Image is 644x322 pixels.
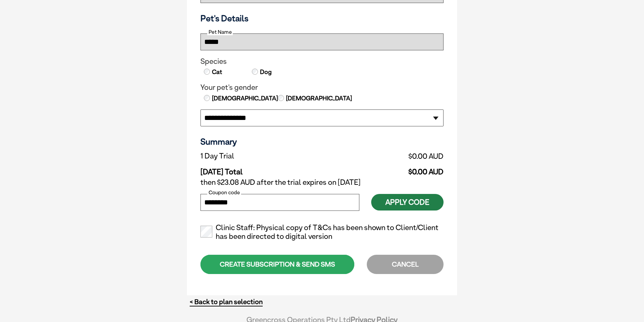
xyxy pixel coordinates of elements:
div: CREATE SUBSCRIPTION & SEND SMS [200,255,354,274]
a: < Back to plan selection [190,298,263,306]
td: then $23.08 AUD after the trial expires on [DATE] [200,176,444,189]
td: $0.00 AUD [333,150,444,162]
label: Clinic Staff: Physical copy of T&Cs has been shown to Client/Client has been directed to digital ... [200,223,444,241]
h3: Pet's Details [198,13,446,23]
legend: Your pet's gender [200,83,444,92]
input: Clinic Staff: Physical copy of T&Cs has been shown to Client/Client has been directed to digital ... [200,226,212,238]
button: Apply Code [371,194,444,210]
td: $0.00 AUD [333,162,444,176]
legend: Species [200,57,444,66]
h3: Summary [200,137,444,147]
label: Coupon code [207,190,241,196]
td: [DATE] Total [200,162,333,176]
td: 1 Day Trial [200,150,333,162]
div: CANCEL [367,255,444,274]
